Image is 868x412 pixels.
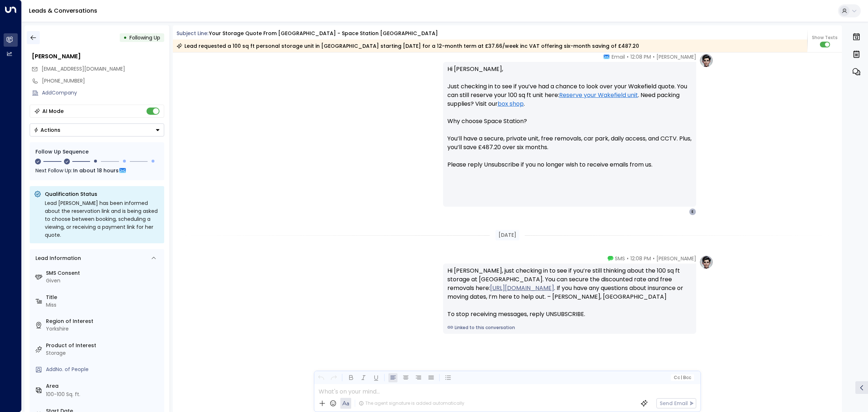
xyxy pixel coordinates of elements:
[490,284,554,293] a: [URL][DOMAIN_NAME]
[627,255,629,262] span: •
[42,108,64,115] div: AI Mode
[42,77,164,85] div: [PHONE_NUMBER]
[73,167,119,175] span: In about 18 hours
[46,391,80,398] div: 100-100 Sq. ft.
[359,400,464,407] div: The agent signature is added automatically
[653,255,655,262] span: •
[46,318,161,325] label: Region of Interest
[689,208,696,215] div: E
[699,255,714,269] img: profile-logo.png
[656,255,696,262] span: [PERSON_NAME]
[32,52,164,61] div: [PERSON_NAME]
[612,53,625,60] span: Email
[447,324,692,331] a: Linked to this conversation
[34,127,60,133] div: Actions
[316,373,325,382] button: Undo
[45,199,160,239] div: Lead [PERSON_NAME] has been informed about the reservation link and is being asked to choose betw...
[123,31,127,44] div: •
[46,277,161,285] div: Given
[46,325,161,333] div: Yorkshire
[447,266,692,319] div: Hi [PERSON_NAME], just checking in to see if you’re still thinking about the 100 sq ft storage at...
[42,65,125,72] span: [EMAIL_ADDRESS][DOMAIN_NAME]
[35,167,158,175] div: Next Follow Up:
[46,342,161,349] label: Product of Interest
[45,190,160,198] p: Qualification Status
[615,255,625,262] span: SMS
[46,349,161,357] div: Storage
[329,373,338,382] button: Redo
[559,91,638,100] a: Reserve your Wakefield unit
[176,30,208,37] span: Subject Line:
[671,374,694,381] button: Cc|Bcc
[498,100,524,108] a: box shop
[812,34,838,41] span: Show Texts
[46,269,161,277] label: SMS Consent
[630,255,651,262] span: 12:08 PM
[42,89,164,97] div: AddCompany
[46,294,161,301] label: Title
[29,7,97,15] a: Leads & Conversations
[35,148,158,156] div: Follow Up Sequence
[46,382,161,390] label: Area
[46,301,161,309] div: Miss
[681,375,682,380] span: |
[209,30,438,37] div: Your storage quote from [GEOGRAPHIC_DATA] - Space Station [GEOGRAPHIC_DATA]
[630,53,651,60] span: 12:08 PM
[495,230,519,240] div: [DATE]
[653,53,655,60] span: •
[30,123,164,136] button: Actions
[447,65,692,178] p: Hi [PERSON_NAME], Just checking in to see if you’ve had a chance to look over your Wakefield quot...
[129,34,160,41] span: Following Up
[30,123,164,136] div: Button group with a nested menu
[627,53,629,60] span: •
[656,53,696,60] span: [PERSON_NAME]
[33,255,81,262] div: Lead Information
[673,375,691,380] span: Cc Bcc
[42,65,125,73] span: evmosley1996@hotmail.co.uk
[46,366,161,373] div: AddNo. of People
[176,42,639,50] div: Lead requested a 100 sq ft personal storage unit in [GEOGRAPHIC_DATA] starting [DATE] for a 12-mo...
[699,53,714,68] img: profile-logo.png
